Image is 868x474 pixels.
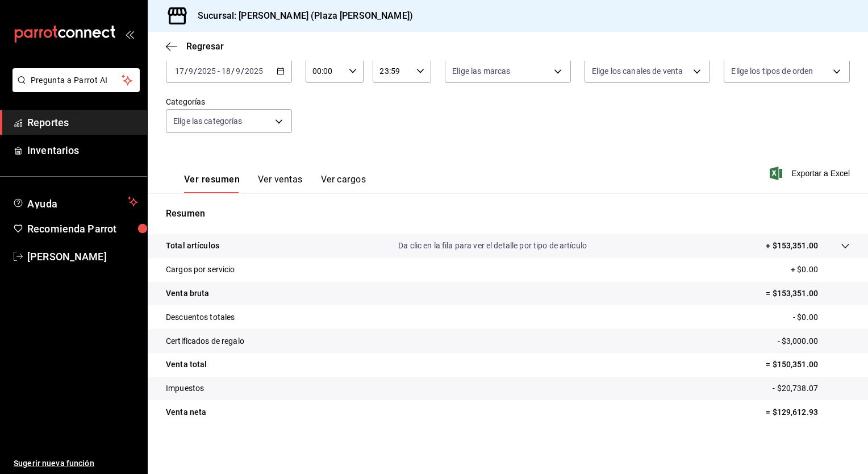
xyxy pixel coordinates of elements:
p: + $0.00 [791,264,850,276]
span: Pregunta a Parrot AI [31,74,122,86]
p: Da clic en la fila para ver el detalle por tipo de artículo [398,240,587,252]
button: Ver resumen [184,174,240,193]
a: Pregunta a Parrot AI [8,82,140,94]
span: Recomienda Parrot [27,221,138,236]
span: / [241,66,244,76]
span: [PERSON_NAME] [27,249,138,264]
input: -- [235,66,241,76]
button: Pregunta a Parrot AI [12,68,140,92]
span: / [194,66,197,76]
p: Venta total [166,359,207,371]
div: navigation tabs [184,174,366,193]
p: Cargos por servicio [166,264,235,276]
span: / [231,66,235,76]
input: ---- [197,66,216,76]
button: Regresar [166,41,224,52]
span: Inventarios [27,143,138,158]
button: Ver ventas [258,174,303,193]
input: -- [221,66,231,76]
p: = $150,351.00 [766,359,850,371]
span: Elige las marcas [452,65,510,77]
p: Resumen [166,207,850,221]
p: - $20,738.07 [773,382,850,394]
span: Ayuda [27,195,123,209]
p: - $0.00 [793,311,850,323]
p: = $153,351.00 [766,288,850,300]
input: ---- [244,66,264,76]
span: Elige los canales de venta [592,65,683,77]
span: Sugerir nueva función [14,458,138,469]
span: - [218,66,220,76]
input: -- [188,66,194,76]
p: Impuestos [166,382,204,394]
span: Regresar [186,41,224,52]
span: Reportes [27,115,138,130]
button: open_drawer_menu [125,30,134,39]
p: Descuentos totales [166,311,235,323]
button: Ver cargos [321,174,366,193]
span: Elige los tipos de orden [731,65,813,77]
p: - $3,000.00 [778,335,850,347]
span: / [185,66,188,76]
p: = $129,612.93 [766,406,850,418]
p: + $153,351.00 [766,240,818,252]
p: Total artículos [166,240,219,252]
p: Certificados de regalo [166,335,244,347]
p: Venta neta [166,406,206,418]
h3: Sucursal: [PERSON_NAME] (Plaza [PERSON_NAME]) [189,9,413,23]
label: Categorías [166,98,292,106]
span: Elige las categorías [173,115,243,127]
input: -- [174,66,185,76]
button: Exportar a Excel [772,167,850,180]
p: Venta bruta [166,288,209,300]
